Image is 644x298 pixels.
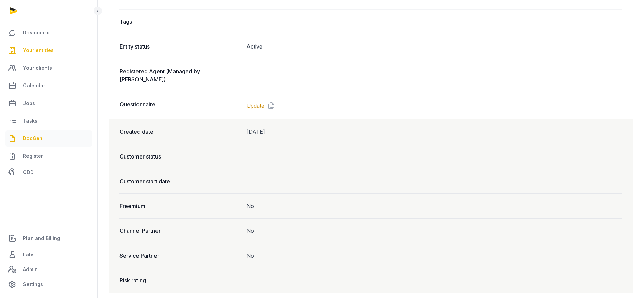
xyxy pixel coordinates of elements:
[23,152,43,160] span: Register
[119,276,241,284] dt: Risk rating
[5,95,92,111] a: Jobs
[119,42,241,51] dt: Entity status
[5,263,92,276] a: Admin
[246,128,622,136] dd: [DATE]
[119,18,241,26] dt: Tags
[23,46,54,54] span: Your entities
[5,276,92,293] a: Settings
[23,280,43,288] span: Settings
[119,128,241,136] dt: Created date
[119,227,241,235] dt: Channel Partner
[23,29,50,37] span: Dashboard
[119,67,241,83] dt: Registered Agent (Managed by [PERSON_NAME])
[23,134,42,143] span: DocGen
[119,202,241,210] dt: Freemium
[23,168,34,176] span: CDD
[5,60,92,76] a: Your clients
[5,24,92,41] a: Dashboard
[23,234,60,242] span: Plan and Billing
[5,130,92,147] a: DocGen
[23,99,35,107] span: Jobs
[23,250,35,259] span: Labs
[23,265,38,274] span: Admin
[246,227,622,235] dd: No
[5,113,92,129] a: Tasks
[5,166,92,179] a: CDD
[246,101,264,110] a: Update
[246,42,622,51] dd: Active
[5,230,92,246] a: Plan and Billing
[246,252,622,260] dd: No
[119,100,241,111] dt: Questionnaire
[23,64,52,72] span: Your clients
[246,202,622,210] dd: No
[5,42,92,58] a: Your entities
[119,252,241,260] dt: Service Partner
[119,177,241,185] dt: Customer start date
[23,81,45,90] span: Calendar
[5,77,92,94] a: Calendar
[119,152,241,161] dt: Customer status
[5,148,92,164] a: Register
[23,117,37,125] span: Tasks
[5,246,92,263] a: Labs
